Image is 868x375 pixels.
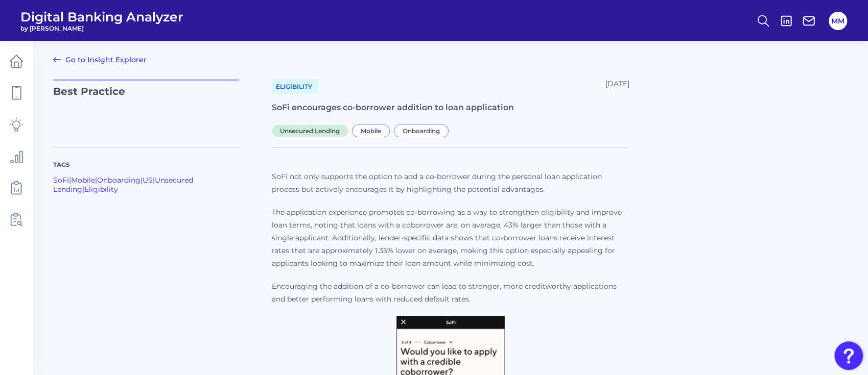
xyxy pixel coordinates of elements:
[352,124,390,137] span: Mobile
[272,170,629,196] p: SoFi not only supports the option to add a co-borrower during the personal loan application proce...
[272,125,348,137] span: Unsecured Lending
[272,280,629,306] p: Encouraging the addition of a co-borrower can lead to stronger, more creditworthy applications an...
[834,341,863,370] button: Open Resource Center
[352,126,394,135] a: Mobile
[829,12,847,30] button: MM
[82,185,84,194] span: |
[97,176,140,185] a: Onboarding
[153,176,155,185] span: |
[605,79,629,94] div: [DATE]
[272,102,629,114] h1: SoFi encourages co-borrower addition to loan application
[272,126,352,135] a: Unsecured Lending
[20,24,183,32] span: by [PERSON_NAME]
[394,126,453,135] a: Onboarding
[95,176,97,185] span: |
[53,176,193,194] a: Unsecured Lending
[53,54,147,66] a: Go to Insight Explorer
[53,79,239,135] p: Best Practice
[272,79,318,94] a: Eligibility
[84,185,118,194] a: Eligibility
[53,176,69,185] a: SoFi
[53,160,239,169] p: Tags
[394,124,449,137] span: Onboarding
[143,176,153,185] a: US
[71,176,95,185] a: Mobile
[69,176,71,185] span: |
[20,9,183,24] span: Digital Banking Analyzer
[140,176,143,185] span: |
[272,206,629,270] p: The application experience promotes co-borrowing as a way to strengthen eligibility and improve l...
